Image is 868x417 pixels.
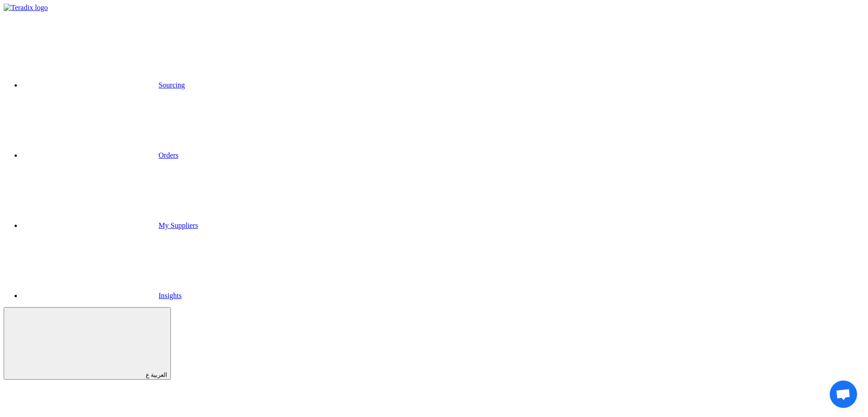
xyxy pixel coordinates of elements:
[830,381,857,408] a: Open chat
[4,4,48,12] img: Teradix logo
[22,292,182,299] a: Insights
[4,307,171,380] button: العربية ع
[22,151,179,159] a: Orders
[146,371,149,378] span: ع
[22,221,198,229] a: My Suppliers
[22,81,185,89] a: Sourcing
[151,371,167,378] span: العربية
